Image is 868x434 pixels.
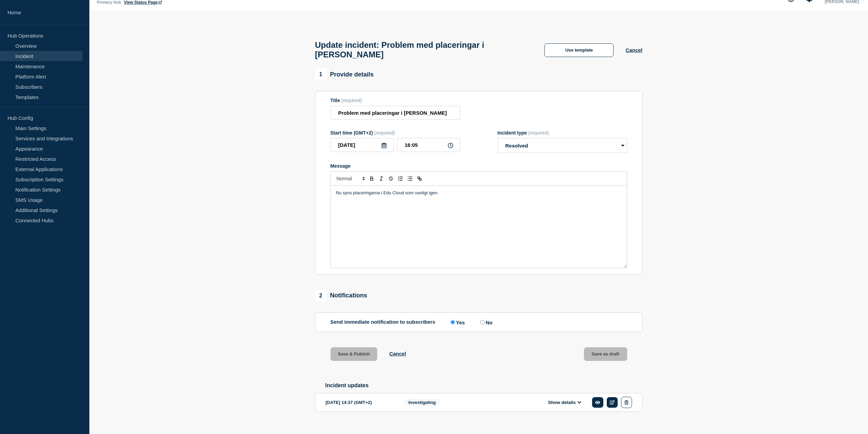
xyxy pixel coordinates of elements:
[386,174,396,183] button: Toggle strikethrough text
[330,163,627,169] div: Message
[498,138,627,153] select: Incident type
[326,397,394,408] div: [DATE] 14:37 (GMT+2)
[315,69,374,80] div: Provide details
[415,174,424,183] button: Toggle link
[389,351,406,356] button: Cancel
[330,319,627,325] div: Send immediate notification to subscribers
[544,43,614,57] button: Use template
[334,174,367,183] span: Font size
[315,290,327,302] span: 2
[584,347,627,361] button: Save as draft
[626,47,642,53] button: Cancel
[330,319,436,325] p: Send immediate notification to subscribers
[315,290,367,302] div: Notifications
[546,400,584,405] button: Show details
[315,69,327,80] span: 1
[451,320,455,324] input: Yes
[367,174,377,183] button: Toggle bold text
[330,138,394,152] input: YYYY-MM-DD
[479,319,492,325] label: No
[397,138,460,152] input: HH:MM
[330,347,378,361] button: Save & Publish
[377,174,386,183] button: Toggle italic text
[330,130,460,136] div: Start time (GMT+2)
[331,186,627,268] div: Message
[315,40,533,59] h1: Update incident: Problem med placeringar i [PERSON_NAME]
[341,98,362,103] span: (required)
[449,319,465,325] label: Yes
[325,382,643,389] h2: Incident updates
[374,130,395,136] span: (required)
[528,130,549,136] span: (required)
[404,398,440,406] span: Investigating
[396,174,405,183] button: Toggle ordered list
[480,320,485,324] input: No
[498,130,627,136] div: Incident type
[330,106,460,120] input: Title
[330,98,460,103] div: Title
[336,190,622,196] p: Nu syns placeringarna i Edu Cloud som vanligt igen.
[405,174,415,183] button: Toggle bulleted list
